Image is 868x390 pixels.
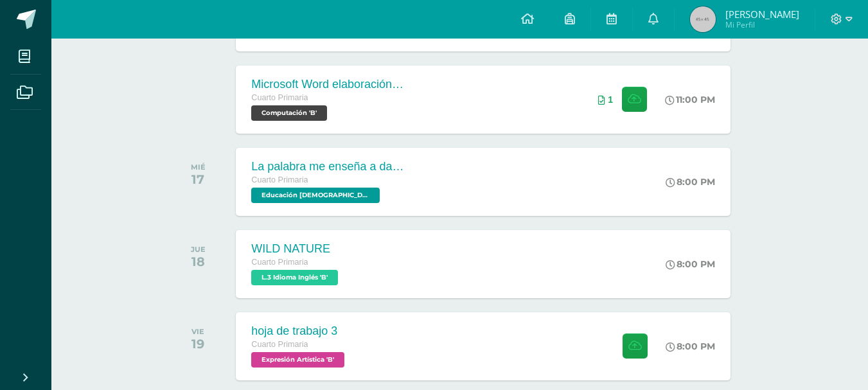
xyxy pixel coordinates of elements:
[725,8,799,21] span: [PERSON_NAME]
[666,258,715,270] div: 8:00 PM
[725,19,799,30] span: Mi Perfil
[251,270,338,285] span: L.3 Idioma Inglés 'B'
[608,94,613,105] span: 1
[251,242,341,256] div: WILD NATURE
[666,176,715,188] div: 8:00 PM
[251,105,327,121] span: Computación 'B'
[690,6,716,32] img: 45x45
[251,258,308,267] span: Cuarto Primaria
[598,94,613,105] div: Archivos entregados
[251,352,344,368] span: Expresión Artística 'B'
[191,172,206,187] div: 17
[191,327,204,336] div: VIE
[666,341,715,352] div: 8:00 PM
[251,188,380,203] span: Educación Cristiana 'B'
[251,324,348,338] div: hoja de trabajo 3
[251,175,308,184] span: Cuarto Primaria
[191,254,206,269] div: 18
[191,336,204,351] div: 19
[251,160,405,173] div: La palabra me enseña a dar frutos
[251,93,308,102] span: Cuarto Primaria
[191,245,206,254] div: JUE
[665,94,715,105] div: 11:00 PM
[191,163,206,172] div: MIÉ
[251,78,405,91] div: Microsoft Word elaboración redacción y personalización de documentos
[251,340,308,349] span: Cuarto Primaria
